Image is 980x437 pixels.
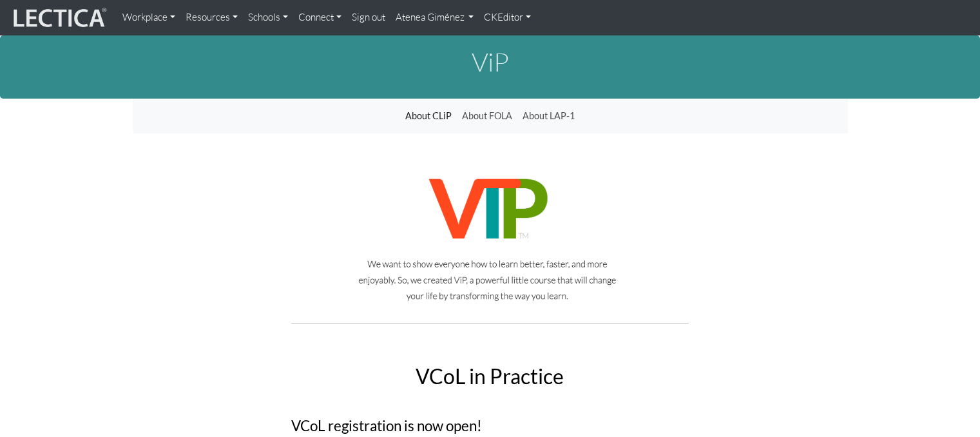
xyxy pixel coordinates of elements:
img: lecticalive [10,6,107,30]
h3: VCoL registration is now open! [291,418,689,434]
a: Schools [243,5,293,30]
a: About FOLA [457,104,517,128]
a: Connect [293,5,347,30]
a: Workplace [117,5,180,30]
a: Sign out [347,5,390,30]
a: About CLiP [400,104,457,128]
a: CKEditor [479,5,536,30]
a: Resources [180,5,243,30]
img: Ad image [291,164,689,313]
h2: VCoL in Practice [291,365,689,387]
h1: ViP [133,48,848,76]
a: Atenea Giménez [390,5,479,30]
a: About LAP-1 [517,104,580,128]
